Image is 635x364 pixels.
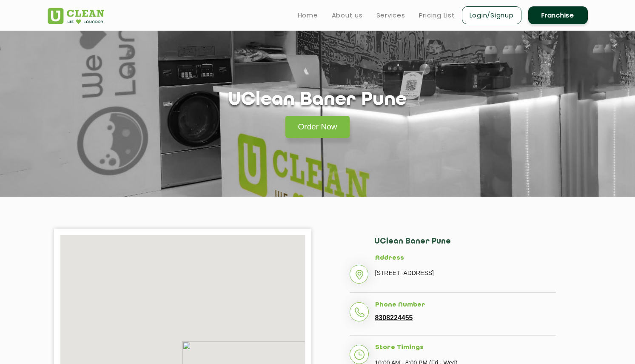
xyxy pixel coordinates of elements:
[462,6,521,24] a: Login/Signup
[285,116,350,138] a: Order Now
[375,255,556,262] h5: Address
[375,344,556,352] h5: Store Timings
[375,314,413,322] a: 8308224455
[419,10,455,20] a: Pricing List
[528,6,588,24] a: Franchise
[298,10,318,20] a: Home
[375,267,556,279] p: [STREET_ADDRESS]
[332,10,363,20] a: About us
[374,237,556,255] h2: UClean Baner Pune
[228,89,407,111] h1: UClean Baner Pune
[376,10,405,20] a: Services
[375,301,556,309] h5: Phone Number
[48,8,104,24] img: UClean Laundry and Dry Cleaning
